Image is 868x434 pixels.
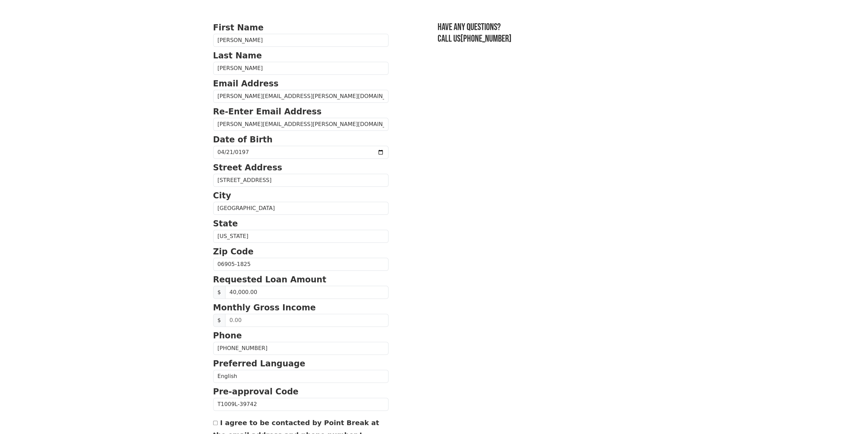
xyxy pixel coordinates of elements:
[213,174,388,187] input: Street Address
[438,22,655,33] h3: Have any questions?
[213,359,305,368] strong: Preferred Language
[213,314,225,327] span: $
[213,286,225,299] span: $
[213,51,262,60] strong: Last Name
[213,191,231,200] strong: City
[438,33,655,45] h3: Call us
[213,342,388,355] input: Phone
[213,34,388,47] input: First Name
[213,79,279,88] strong: Email Address
[225,314,388,327] input: 0.00
[213,275,326,284] strong: Requested Loan Amount
[213,23,264,32] strong: First Name
[213,302,388,314] p: Monthly Gross Income
[460,33,512,44] a: [PHONE_NUMBER]
[213,258,388,271] input: Zip Code
[213,62,388,75] input: Last Name
[213,202,388,215] input: City
[213,135,273,144] strong: Date of Birth
[225,286,388,299] input: 0.00
[213,118,388,131] input: Re-Enter Email Address
[213,107,322,116] strong: Re-Enter Email Address
[213,163,282,172] strong: Street Address
[213,398,388,411] input: Pre-approval Code
[213,219,238,228] strong: State
[213,247,254,256] strong: Zip Code
[213,90,388,103] input: Email Address
[213,387,299,396] strong: Pre-approval Code
[213,331,242,340] strong: Phone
